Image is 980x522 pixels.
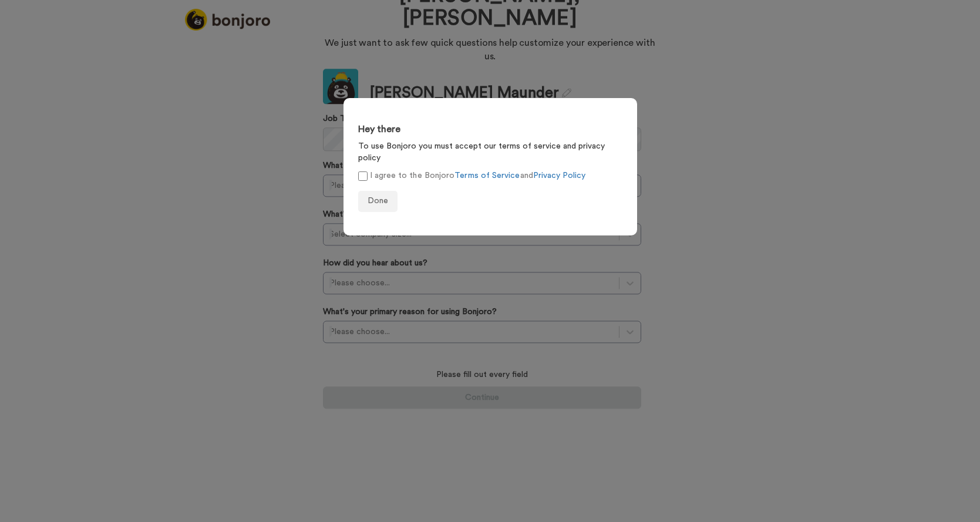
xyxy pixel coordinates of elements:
h3: Hey there [358,124,622,135]
span: Done [368,197,388,205]
button: Done [358,191,398,212]
p: To use Bonjoro you must accept our terms of service and privacy policy [358,140,622,164]
label: I agree to the Bonjoro and [358,170,585,182]
a: Terms of Service [454,171,520,180]
a: Privacy Policy [533,171,585,180]
input: I agree to the BonjoroTerms of ServiceandPrivacy Policy [358,171,368,181]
